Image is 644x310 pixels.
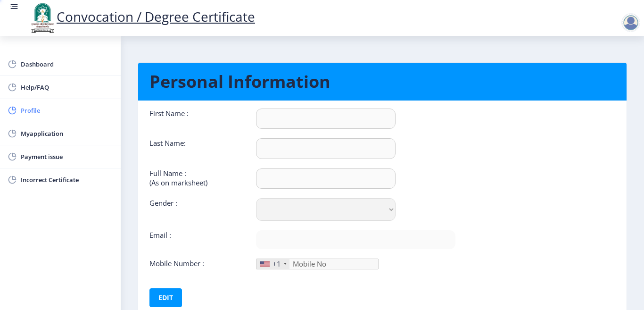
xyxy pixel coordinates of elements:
[28,2,57,34] img: logo
[142,230,249,249] div: Email :
[21,82,113,93] span: Help/FAQ
[142,198,249,221] div: Gender :
[256,259,289,269] div: United States: +1
[21,174,113,185] span: Incorrect Certificate
[142,259,249,269] div: Mobile Number :
[21,151,113,162] span: Payment issue
[28,8,255,25] a: Convocation / Degree Certificate
[21,128,113,139] span: Myapplication
[142,138,249,159] div: Last Name:
[149,288,182,307] button: Edit
[149,70,615,93] h1: Personal Information
[256,259,379,269] input: Mobile No
[21,59,113,70] span: Dashboard
[272,259,281,268] div: +1
[142,109,249,129] div: First Name :
[21,105,113,116] span: Profile
[142,168,249,189] div: Full Name : (As on marksheet)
